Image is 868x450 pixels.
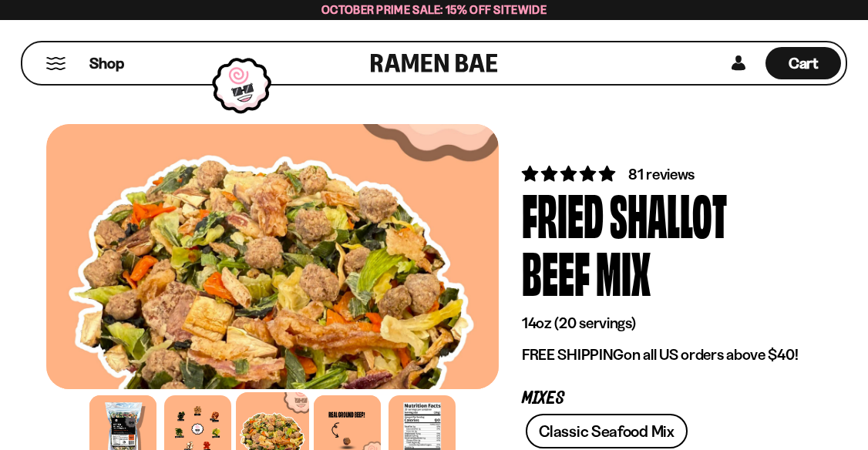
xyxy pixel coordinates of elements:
a: Classic Seafood Mix [526,414,687,448]
strong: FREE SHIPPING [522,345,624,364]
span: Shop [89,53,124,74]
div: Cart [765,42,841,84]
p: 14oz (20 servings) [522,314,799,333]
div: Mix [596,243,651,301]
p: on all US orders above $40! [522,345,799,364]
span: Cart [789,54,819,72]
span: 4.83 stars [522,164,618,183]
a: Shop [89,47,124,79]
div: Beef [522,243,590,301]
span: 81 reviews [628,165,695,183]
div: Shallot [610,185,727,243]
div: Fried [522,185,604,243]
button: Mobile Menu Trigger [45,57,66,70]
p: Mixes [522,391,799,406]
span: October Prime Sale: 15% off Sitewide [321,2,547,17]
